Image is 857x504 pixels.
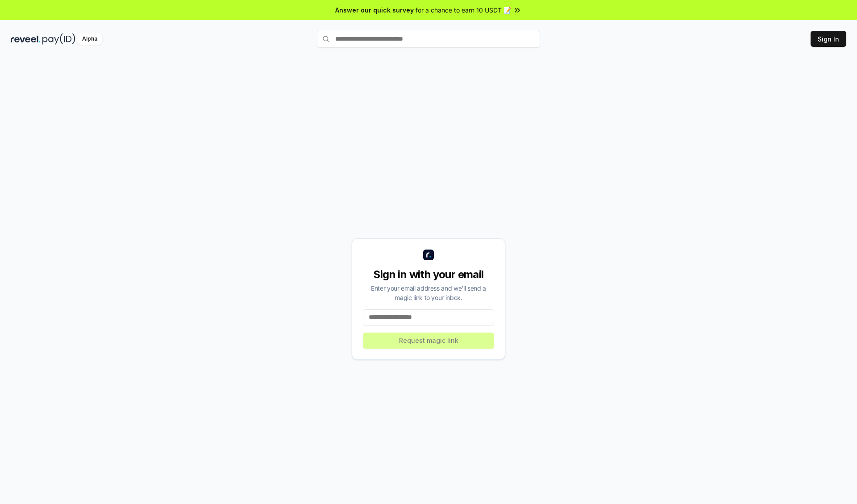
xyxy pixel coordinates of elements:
img: pay_id [42,33,75,45]
img: reveel_dark [11,33,41,45]
div: Sign in with your email [363,267,494,282]
div: Alpha [77,33,102,45]
img: logo_small [423,250,434,260]
span: Answer our quick survey [335,5,414,15]
button: Sign In [811,31,846,47]
div: Enter your email address and we’ll send a magic link to your inbox. [363,283,494,302]
span: for a chance to earn 10 USDT 📝 [416,5,511,15]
